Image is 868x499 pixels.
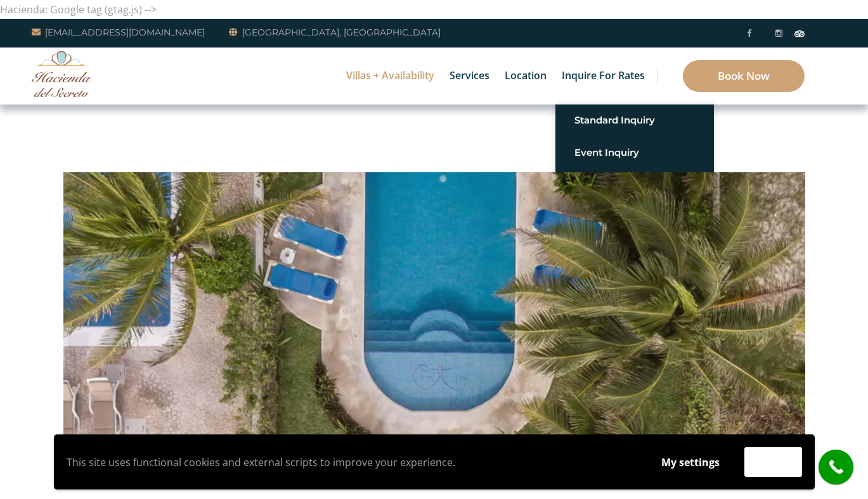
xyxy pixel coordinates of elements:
[229,25,441,40] a: [GEOGRAPHIC_DATA], [GEOGRAPHIC_DATA]
[340,47,441,104] a: Villas + Availability
[32,25,205,40] a: [EMAIL_ADDRESS][DOMAIN_NAME]
[819,450,853,484] a: call
[744,447,802,477] button: Accept
[794,30,805,37] img: Tripadvisor_logomark.svg
[574,141,695,164] a: Event Inquiry
[822,453,850,481] i: call
[683,60,805,92] a: Book Now
[32,51,92,97] img: Awesome Logo
[649,448,732,477] button: My settings
[498,47,553,104] a: Location
[574,109,695,132] a: Standard Inquiry
[67,453,637,472] p: This site uses functional cookies and external scripts to improve your experience.
[443,47,496,104] a: Services
[555,47,651,104] a: Inquire for Rates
